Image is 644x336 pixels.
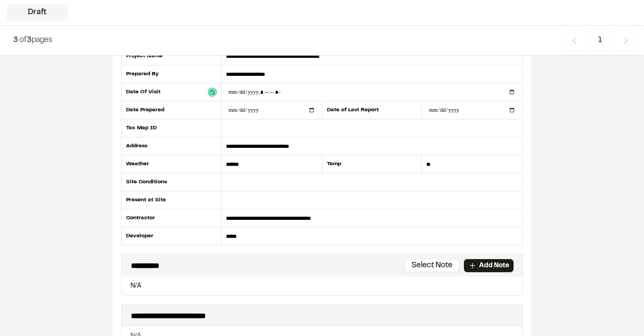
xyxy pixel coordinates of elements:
[479,261,509,271] p: Add Note
[322,101,422,119] div: Date of Last Report
[7,4,68,21] div: Draft
[13,34,52,46] p: of pages
[590,30,610,51] span: 1
[27,37,32,44] span: 3
[126,281,518,291] p: N/A
[121,83,222,101] div: Date Of Visit
[121,101,222,119] div: Date Prepared
[121,209,222,227] div: Contractor
[121,119,222,137] div: Tax Map ID
[121,191,222,209] div: Present at Site
[121,137,222,155] div: Address
[121,155,222,173] div: Weather
[121,47,222,65] div: Project Name
[563,30,637,51] nav: Navigation
[404,259,460,272] button: Select Note
[121,227,222,245] div: Developer
[121,65,222,83] div: Prepared By
[121,173,222,191] div: Site Conditions
[322,155,422,173] div: Temp
[13,37,18,44] span: 3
